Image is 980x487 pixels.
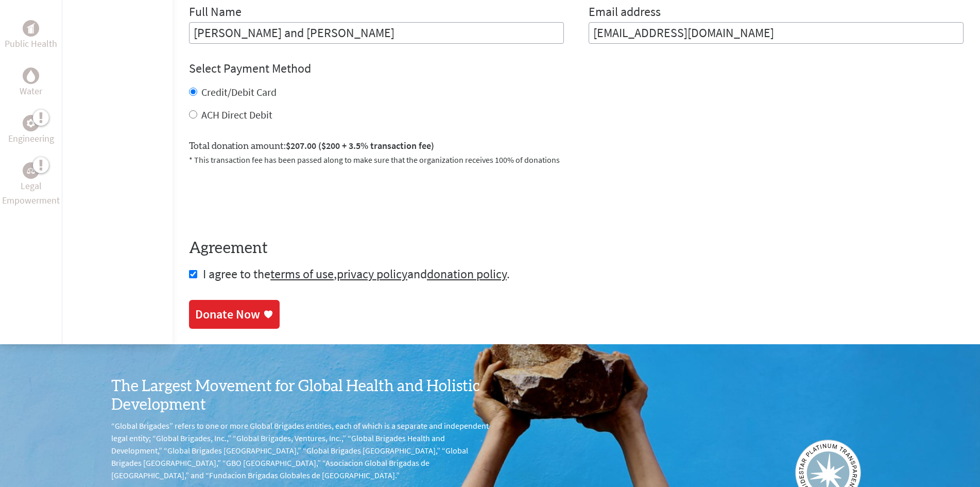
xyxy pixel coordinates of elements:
p: Legal Empowerment [2,179,60,208]
div: Public Health [23,20,39,37]
img: Engineering [27,119,35,127]
img: Water [27,70,35,82]
img: Legal Empowerment [27,167,35,174]
label: Credit/Debit Card [201,86,277,98]
h4: Select Payment Method [189,60,964,77]
label: Total donation amount: [189,139,434,154]
p: “Global Brigades” refers to one or more Global Brigades entities, each of which is a separate and... [111,419,490,481]
a: EngineeringEngineering [8,115,54,146]
p: Water [20,84,42,98]
input: Enter Full Name [189,22,564,44]
label: ACH Direct Debit [201,108,272,121]
label: Email address [589,4,661,22]
p: * This transaction fee has been passed along to make sure that the organization receives 100% of ... [189,154,964,166]
p: Public Health [5,37,57,51]
img: Public Health [27,23,35,33]
span: I agree to the , and . [203,266,510,282]
a: Donate Now [189,300,280,329]
a: terms of use [270,266,334,282]
a: privacy policy [337,266,407,282]
div: Engineering [23,115,39,131]
iframe: reCAPTCHA [189,178,346,219]
label: Full Name [189,4,242,22]
h3: The Largest Movement for Global Health and Holistic Development [111,377,490,414]
input: Your Email [589,22,964,44]
a: Public HealthPublic Health [5,20,57,51]
h4: Agreement [189,239,964,258]
div: Donate Now [195,306,260,323]
p: Engineering [8,131,54,146]
div: Legal Empowerment [23,162,39,179]
span: $207.00 ($200 + 3.5% transaction fee) [286,140,434,152]
a: WaterWater [20,68,42,98]
a: Legal EmpowermentLegal Empowerment [2,162,60,208]
a: donation policy [427,266,507,282]
div: Water [23,68,39,84]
